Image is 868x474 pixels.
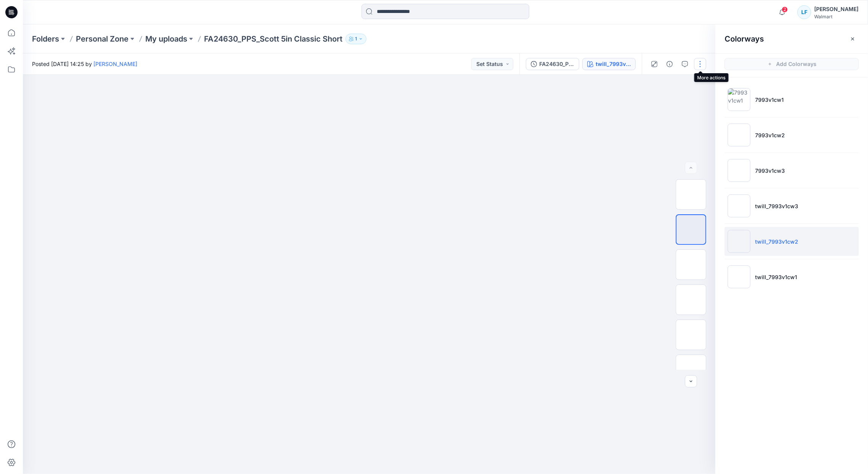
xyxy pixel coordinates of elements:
p: FA24630_PPS_Scott 5in Classic Short [204,34,342,44]
p: twill_7993v1cw2 [755,238,798,246]
button: 1 [346,34,366,44]
a: My uploads [145,34,187,44]
div: twill_7993v1cw2 [596,60,631,68]
img: 7993v1cw3 [728,159,751,182]
p: 7993v1cw1 [755,96,784,104]
p: twill_7993v1cw1 [755,273,797,281]
div: LF [797,5,811,19]
button: Details [664,58,676,70]
img: twill_7993v1cw1 [728,265,751,288]
span: 2 [782,6,788,13]
p: 7993v1cw2 [755,131,785,139]
div: [PERSON_NAME] [814,5,858,14]
a: Personal Zone [76,34,129,44]
a: [PERSON_NAME] [93,61,137,67]
h2: Colorways [725,34,764,43]
p: 1 [355,35,357,43]
img: 7993v1cw1 [728,88,751,111]
img: twill_7993v1cw2 [728,230,751,253]
img: twill_7993v1cw3 [728,194,751,217]
p: 7993v1cw3 [755,167,785,175]
img: 7993v1cw2 [728,124,751,146]
a: Folders [32,34,59,44]
p: twill_7993v1cw3 [755,202,798,210]
button: FA24630_PPS_Scott 5in Classic Short [526,58,579,70]
div: FA24630_PPS_Scott 5in Classic Short [539,60,574,68]
div: Walmart [814,14,858,19]
button: twill_7993v1cw2 [582,58,636,70]
span: Posted [DATE] 14:25 by [32,60,137,68]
